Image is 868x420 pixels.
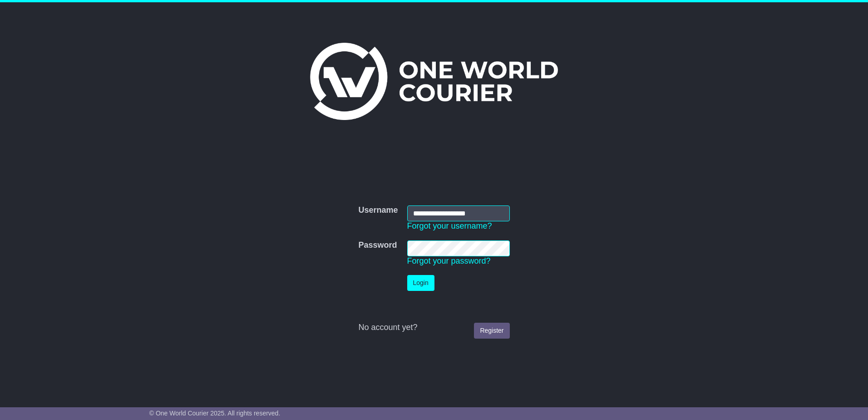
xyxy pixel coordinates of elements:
div: No account yet? [358,323,509,333]
a: Forgot your password? [407,256,491,265]
label: Password [358,240,397,250]
span: © One World Courier 2025. All rights reserved. [149,410,281,417]
label: Username [358,205,398,215]
button: Login [407,275,434,291]
img: One World [310,43,558,120]
a: Forgot your username? [407,221,492,230]
a: Register [474,323,509,339]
